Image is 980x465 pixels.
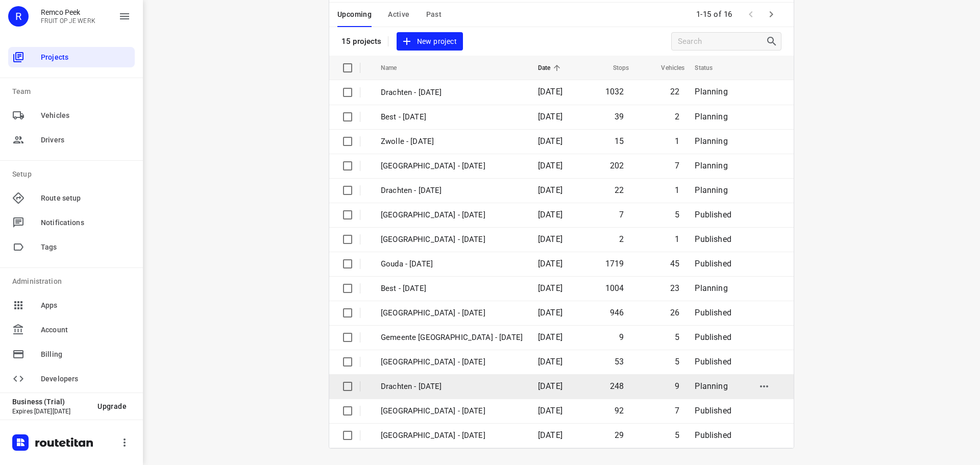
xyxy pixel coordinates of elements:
div: R [8,6,29,27]
span: Upcoming [337,8,372,21]
span: Planning [695,136,727,146]
div: Tags [8,237,135,257]
span: Apps [41,300,131,311]
p: Best - [DATE] [381,283,523,295]
span: Published [695,234,731,244]
span: New project [403,35,457,48]
p: Antwerpen - Thursday [381,234,523,246]
span: 1 [675,185,679,195]
span: 1 [675,136,679,146]
span: [DATE] [538,259,562,268]
span: Planning [695,87,727,96]
span: [DATE] [538,234,562,244]
span: Vehicles [41,110,131,121]
span: Tags [41,242,131,253]
p: Best - [DATE] [381,111,523,123]
span: 45 [670,259,679,268]
span: 5 [675,210,679,219]
span: 22 [615,185,624,195]
span: Published [695,308,731,317]
span: Stops [600,62,629,74]
p: [GEOGRAPHIC_DATA] - [DATE] [381,209,523,221]
span: [DATE] [538,332,562,342]
span: [DATE] [538,185,562,195]
span: Status [695,62,726,74]
span: 2 [675,112,679,121]
span: Published [695,430,731,440]
span: Planning [695,185,727,195]
p: Drachten - Monday [381,87,523,99]
span: 1719 [605,259,624,268]
span: 9 [619,332,624,342]
span: 7 [675,406,679,415]
span: 2 [619,234,624,244]
span: Vehicles [648,62,684,74]
input: Search projects [678,34,766,50]
span: Route setup [41,193,131,204]
p: Gemeente Rotterdam - Monday [381,430,523,442]
span: Developers [41,374,131,384]
div: Notifications [8,212,135,233]
span: [DATE] [538,430,562,440]
span: Published [695,259,731,268]
span: Projects [41,52,131,63]
span: [DATE] [538,87,562,96]
div: Developers [8,369,135,389]
p: Setup [12,169,135,180]
div: Search [766,35,781,47]
span: [DATE] [538,283,562,293]
span: 22 [670,87,679,96]
span: Next Page [761,4,781,25]
span: 26 [670,308,679,317]
p: Drachten - Wednesday [381,381,523,393]
span: 248 [610,381,624,391]
span: [DATE] [538,136,562,146]
span: Planning [695,381,727,391]
div: Account [8,320,135,340]
span: 39 [615,112,624,121]
span: 7 [675,161,679,170]
p: Business (Trial) [12,398,89,406]
span: 1 [675,234,679,244]
span: Published [695,406,731,415]
div: Vehicles [8,105,135,126]
span: 5 [675,332,679,342]
p: Zwolle - [DATE] [381,136,523,148]
span: [DATE] [538,381,562,391]
span: 7 [619,210,624,219]
span: 1-15 of 16 [692,4,737,26]
span: Name [381,62,410,74]
p: [GEOGRAPHIC_DATA] - [DATE] [381,356,523,368]
p: [GEOGRAPHIC_DATA] - [DATE] [381,160,523,172]
span: 23 [670,283,679,293]
span: 5 [675,357,679,366]
span: [DATE] [538,308,562,317]
span: 9 [675,381,679,391]
span: Published [695,357,731,366]
span: Billing [41,349,131,360]
button: Upgrade [89,397,135,415]
span: 1032 [605,87,624,96]
span: Date [538,62,564,74]
p: Gemeente [GEOGRAPHIC_DATA] - [DATE] [381,332,523,344]
span: [DATE] [538,112,562,121]
p: Gemeente Rotterdam - Tuesday [381,405,523,417]
span: Planning [695,112,727,121]
div: Projects [8,47,135,67]
span: 5 [675,430,679,440]
p: FRUIT OP JE WERK [41,17,95,25]
span: [DATE] [538,406,562,415]
p: Drachten - [DATE] [381,185,523,197]
span: 29 [615,430,624,440]
span: 15 [615,136,624,146]
span: Previous Page [741,4,761,25]
span: 202 [610,161,624,170]
p: Expires [DATE][DATE] [12,408,89,415]
span: 946 [610,308,624,317]
p: Remco Peek [41,8,95,16]
span: Drivers [41,135,131,145]
span: Planning [695,283,727,293]
span: 1004 [605,283,624,293]
span: Planning [695,161,727,170]
span: [DATE] [538,357,562,366]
